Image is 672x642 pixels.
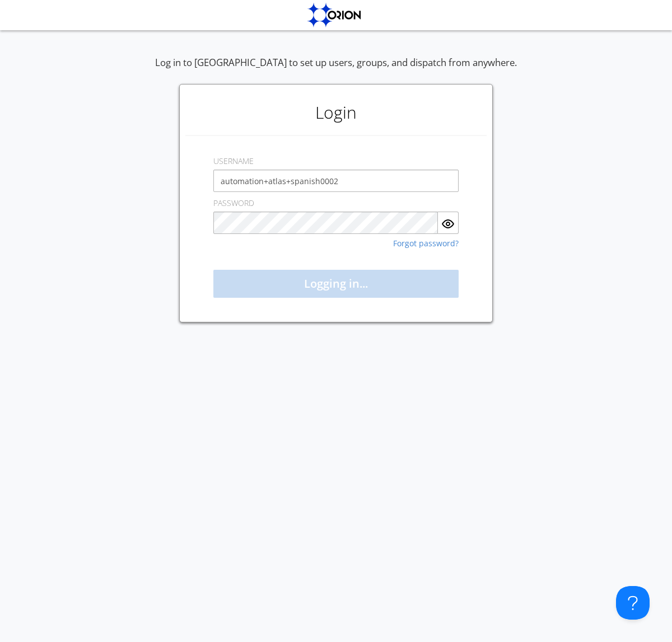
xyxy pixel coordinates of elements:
h1: Login [185,90,487,135]
button: Logging in... [213,270,459,298]
button: Show Password [438,212,459,234]
iframe: Toggle Customer Support [616,586,650,620]
img: eye.svg [441,217,455,231]
a: Forgot password? [393,240,459,247]
label: USERNAME [213,156,254,167]
label: PASSWORD [213,198,254,209]
input: Password [213,212,438,234]
div: Log in to [GEOGRAPHIC_DATA] to set up users, groups, and dispatch from anywhere. [155,56,517,84]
